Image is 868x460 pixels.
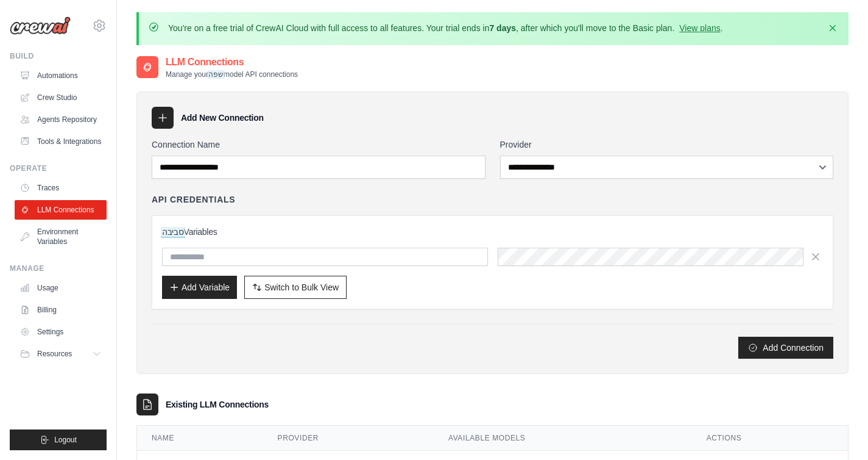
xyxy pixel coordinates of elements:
button: Switch to Bulk View [244,276,347,299]
p: Manage your model API connections [166,70,298,79]
a: Tools & Integrations [15,132,107,151]
a: Agents Repository [15,110,107,129]
a: Environment Variables [15,222,107,251]
h2: LLM Connections [166,55,298,70]
a: Usage [15,278,107,298]
th: Name [137,426,263,451]
label: Provider [500,138,834,151]
strong: 7 days [489,23,516,33]
h3: Add New Connection [181,112,264,124]
a: View plans [679,23,720,33]
button: Resources [15,344,107,364]
th: Provider [263,426,434,451]
p: You're on a free trial of CrewAI Cloud with full access to all features. Your trial ends in , aft... [168,22,723,34]
th: Available Models [434,426,692,451]
span: Logout [54,435,77,445]
h3: Variables [162,226,823,238]
img: Logo [10,16,71,35]
a: Billing [15,300,107,320]
button: Logout [10,429,107,450]
div: Build [10,51,107,61]
span: Resources [37,349,72,359]
span: Switch to Bulk View [264,281,339,293]
a: Settings [15,322,107,342]
label: Connection Name [152,138,485,151]
button: Add Variable [162,276,237,299]
div: Operate [10,164,107,173]
button: Add Connection [738,337,833,359]
a: Traces [15,178,107,198]
th: Actions [692,426,848,451]
div: Manage [10,264,107,273]
h4: API Credentials [152,193,235,206]
a: LLM Connections [15,200,107,220]
a: Automations [15,66,107,85]
a: Crew Studio [15,88,107,107]
h3: Existing LLM Connections [166,398,269,411]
